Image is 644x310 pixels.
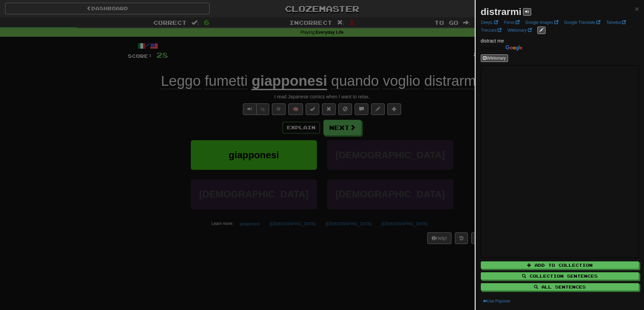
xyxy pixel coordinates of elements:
[635,5,639,13] span: ×
[481,54,508,62] button: Wiktionary
[635,5,639,12] button: Close
[537,27,546,34] button: edit links
[523,19,561,26] a: Google Images
[481,283,639,291] button: All Sentences
[479,27,504,34] a: Treccani
[481,38,504,44] span: distract me
[481,297,512,305] button: Use Popover
[481,261,639,269] button: Add to Collection
[562,19,603,26] a: Google Translate
[481,45,522,51] img: Color short
[502,19,522,26] a: Forvo
[481,6,522,17] strong: distrarmi
[604,19,628,26] a: Tatoeba
[481,272,639,280] button: Collection Sentences
[479,19,500,26] a: DeepL
[505,27,534,34] a: Wiktionary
